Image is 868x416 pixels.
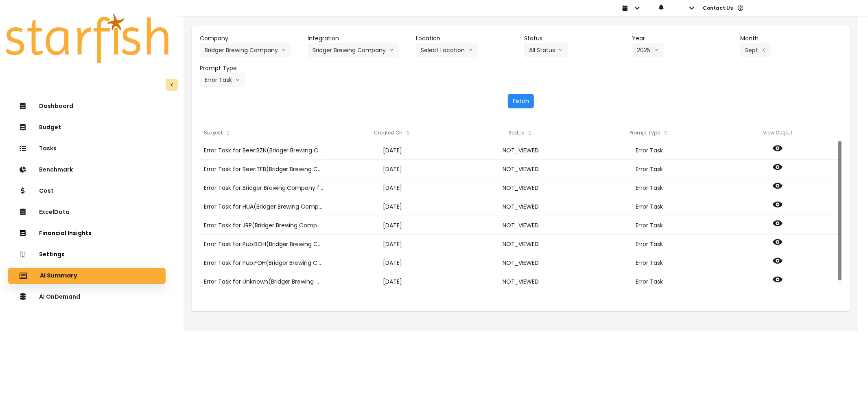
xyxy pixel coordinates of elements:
[524,34,626,43] header: Status
[632,34,734,43] header: Year
[328,141,457,160] div: [DATE]
[654,46,659,54] svg: arrow down line
[308,43,399,57] button: Bridger Brewing Companyarrow down line
[585,160,714,178] div: Error Task
[39,145,57,152] p: Tasks
[585,235,714,253] div: Error Task
[585,216,714,235] div: Error Task
[200,235,328,253] div: Error Task for Pub:BOH(Bridger Brewing Company) for [DATE]
[662,130,669,136] svg: sort
[328,235,457,253] div: [DATE]
[200,272,328,291] div: Error Task for Unknown(Bridger Brewing Company) for [DATE]
[585,125,714,141] div: Prompt Type
[527,130,533,136] svg: sort
[200,178,328,197] div: Error Task for Bridger Brewing Company for [DATE]
[200,197,328,216] div: Error Task for HUA(Bridger Brewing Company) for [DATE]
[8,289,166,305] button: AI OnDemand
[8,204,166,220] button: ExcelData
[39,124,61,131] p: Budget
[328,178,457,197] div: [DATE]
[39,166,73,173] p: Benchmark
[416,43,478,57] button: Select Locationarrow down line
[457,272,585,291] div: NOT_VIEWED
[416,34,518,43] header: Location
[200,43,291,57] button: Bridger Brewing Companyarrow down line
[39,293,80,300] p: AI OnDemand
[8,162,166,178] button: Benchmark
[508,94,534,108] button: Fetch
[457,253,585,272] div: NOT_VIEWED
[740,43,771,57] button: Septarrow left line
[328,125,457,141] div: Created On
[200,253,328,272] div: Error Task for Pub:FOH(Bridger Brewing Company) for [DATE]
[328,160,457,178] div: [DATE]
[457,141,585,160] div: NOT_VIEWED
[468,46,473,54] svg: arrow down line
[328,197,457,216] div: [DATE]
[457,125,585,141] div: Status
[308,34,409,43] header: Integration
[281,46,286,54] svg: arrow down line
[39,103,73,110] p: Dashboard
[585,197,714,216] div: Error Task
[8,183,166,199] button: Cost
[457,178,585,197] div: NOT_VIEWED
[585,141,714,160] div: Error Task
[632,43,664,57] button: 2025arrow down line
[8,141,166,157] button: Tasks
[740,34,842,43] header: Month
[457,235,585,253] div: NOT_VIEWED
[200,34,302,43] header: Company
[328,216,457,235] div: [DATE]
[457,216,585,235] div: NOT_VIEWED
[585,253,714,272] div: Error Task
[235,76,240,84] svg: arrow down line
[457,197,585,216] div: NOT_VIEWED
[8,98,166,114] button: Dashboard
[404,130,411,136] svg: sort
[200,216,328,235] div: Error Task for JRP(Bridger Brewing Company) for [DATE]
[225,130,231,136] svg: sort
[328,272,457,291] div: [DATE]
[8,268,166,284] button: AI Summary
[389,46,394,54] svg: arrow down line
[200,141,328,160] div: Error Task for Beer:BZN(Bridger Brewing Company) for [DATE]
[8,247,166,263] button: Settings
[524,43,568,57] button: All Statusarrow down line
[457,160,585,178] div: NOT_VIEWED
[40,272,77,280] p: AI Summary
[761,46,766,54] svg: arrow left line
[39,187,54,194] p: Cost
[200,125,328,141] div: Subject
[328,253,457,272] div: [DATE]
[200,64,302,73] header: Prompt Type
[585,178,714,197] div: Error Task
[714,125,842,141] div: View Output
[200,160,328,178] div: Error Task for Beer:TFB(Bridger Brewing Company) for [DATE]
[8,119,166,136] button: Budget
[8,225,166,242] button: Financial Insights
[200,73,245,87] button: Error Taskarrow down line
[585,272,714,291] div: Error Task
[39,209,70,216] p: ExcelData
[558,46,563,54] svg: arrow down line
